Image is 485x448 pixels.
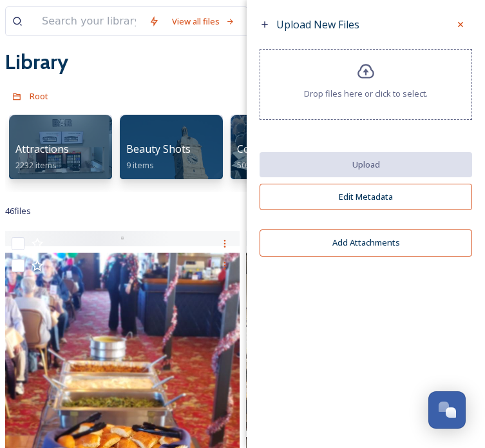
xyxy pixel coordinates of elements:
a: Beauty Shots9 items [126,143,191,171]
span: 2232 items [15,159,57,171]
a: Attractions2232 items [15,143,69,171]
button: Add Attachments [260,229,472,256]
a: Conferences & Tradeshows503 items [237,143,370,171]
span: Upload New Files [276,17,359,32]
button: Open Chat [428,391,466,429]
span: Attractions [15,142,69,156]
span: Beauty Shots [126,142,191,156]
span: Drop files here or click to select. [304,88,428,100]
a: View all files [166,8,241,34]
span: Root [30,90,48,102]
span: 503 items [237,159,274,171]
span: 9 items [126,159,154,171]
a: Root [30,88,48,104]
a: Library [5,46,68,77]
button: Upload [260,152,472,177]
span: 46 file s [5,205,31,217]
input: Search your library [35,7,142,35]
button: Edit Metadata [260,184,472,210]
span: Conferences & Tradeshows [237,142,370,156]
img: IMG_9983.jpeg [246,253,480,431]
